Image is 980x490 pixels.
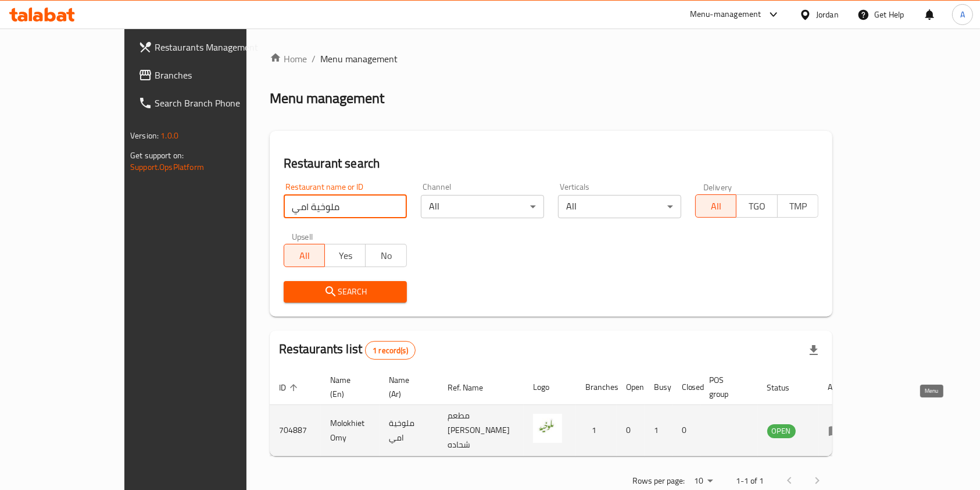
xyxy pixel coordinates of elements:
th: Closed [673,370,700,405]
button: All [284,244,325,267]
span: Version: [130,128,159,143]
span: A [960,8,965,21]
img: Molokhiet Omy [533,414,562,443]
div: Menu-management [690,8,761,22]
span: 1.0.0 [160,128,178,143]
label: Delivery [703,183,732,191]
td: مطعم [PERSON_NAME] شحاده [438,405,524,456]
span: Search Branch Phone [155,96,279,110]
span: Yes [330,247,361,264]
p: Rows per page: [632,474,685,488]
button: TGO [736,194,777,218]
td: 0 [673,405,700,456]
div: Total records count [365,341,416,360]
span: ID [279,381,301,395]
span: TGO [741,198,772,215]
div: OPEN [767,424,796,438]
span: POS group [710,373,744,401]
a: Support.OpsPlatform [130,159,204,175]
span: Status [767,381,805,395]
span: Search [293,285,398,299]
span: Name (Ar) [389,373,424,401]
div: Export file [800,336,828,364]
th: Busy [645,370,673,405]
label: Upsell [292,232,313,240]
span: OPEN [767,424,796,438]
span: 1 record(s) [366,345,415,356]
a: Branches [129,61,288,89]
a: Restaurants Management [129,33,288,61]
div: All [421,195,544,218]
h2: Restaurant search [284,155,818,172]
button: No [365,244,406,267]
h2: Restaurants list [279,340,416,360]
td: 1 [576,405,617,456]
th: Branches [576,370,617,405]
button: All [695,194,736,218]
input: Search for restaurant name or ID.. [284,195,407,218]
span: Name (En) [330,373,366,401]
button: TMP [777,194,818,218]
th: Logo [524,370,576,405]
span: All [289,247,320,264]
td: 1 [645,405,673,456]
a: Search Branch Phone [129,89,288,117]
span: TMP [782,198,814,215]
td: 704887 [270,405,321,456]
nav: breadcrumb [270,52,832,66]
a: Home [270,52,307,66]
button: Yes [324,244,366,267]
span: No [370,247,402,264]
td: Molokhiet Omy [321,405,380,456]
p: 1-1 of 1 [736,474,764,488]
span: Menu management [320,52,398,66]
th: Open [617,370,645,405]
span: Restaurants Management [155,40,279,54]
li: / [312,52,316,66]
div: Rows per page: [689,473,717,490]
span: Branches [155,68,279,82]
th: Action [819,370,859,405]
td: ملوخية امي [380,405,438,456]
div: All [558,195,681,218]
span: Get support on: [130,148,184,163]
table: enhanced table [270,370,859,456]
div: Jordan [816,8,839,21]
h2: Menu management [270,89,384,108]
span: Ref. Name [448,381,498,395]
td: 0 [617,405,645,456]
button: Search [284,281,407,303]
span: All [700,198,732,215]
